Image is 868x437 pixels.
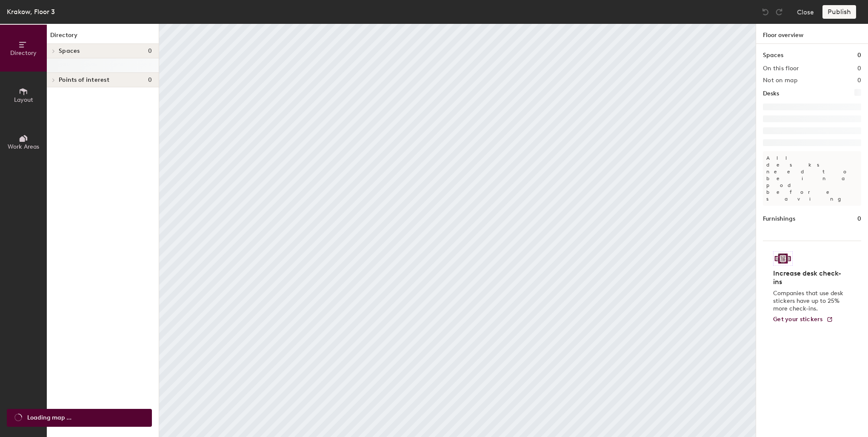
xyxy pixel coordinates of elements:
span: Spaces [59,48,80,55]
h1: Directory [47,31,159,44]
img: Undo [761,8,770,16]
canvas: Map [159,24,756,437]
h4: Increase desk check-ins [773,269,846,286]
h1: 0 [857,214,861,224]
p: All desks need to be in a pod before saving [763,151,861,206]
span: Directory [10,49,37,57]
span: Points of interest [59,77,109,83]
a: Get your stickers [773,316,833,323]
h1: Spaces [763,51,783,60]
span: Work Areas [8,143,39,150]
p: Companies that use desk stickers have up to 25% more check-ins. [773,290,846,313]
span: Get your stickers [773,316,823,323]
h2: 0 [857,65,861,72]
div: Krakow, Floor 3 [7,6,55,17]
span: 0 [148,48,152,55]
img: Redo [775,8,783,16]
h1: Floor overview [756,24,868,44]
h1: Furnishings [763,214,795,224]
h2: Not on map [763,77,797,84]
span: 0 [148,77,152,83]
img: Sticker logo [773,251,793,266]
span: Loading map ... [27,413,71,423]
h2: On this floor [763,65,799,72]
h1: Desks [763,89,779,98]
button: Close [797,5,814,19]
h1: 0 [857,51,861,60]
h2: 0 [857,77,861,84]
span: Layout [14,96,33,103]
